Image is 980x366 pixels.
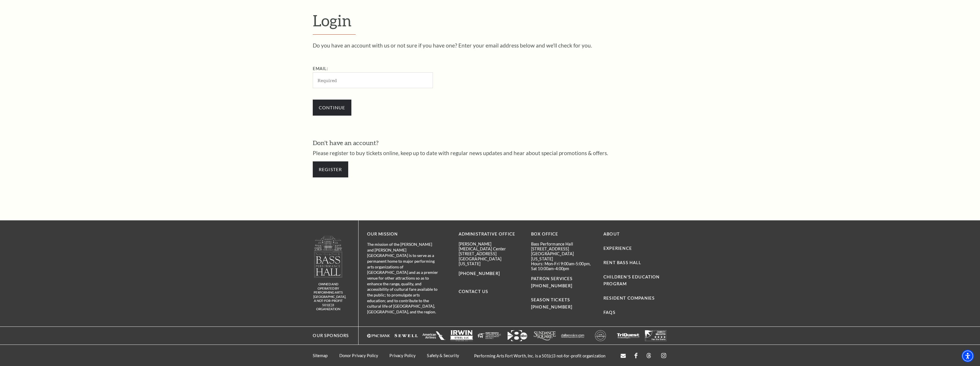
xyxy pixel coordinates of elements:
[961,350,974,362] div: Accessibility Menu
[367,242,439,315] p: The mission of the [PERSON_NAME] and [PERSON_NAME][GEOGRAPHIC_DATA] is to serve as a permanent ho...
[313,161,348,177] a: Register
[603,274,660,286] a: Children's Education Program
[468,353,611,358] p: Performing Arts Fort Worth, Inc. is a 501(c)3 not-for-profit organization
[506,330,529,341] img: wfaa2.png
[603,246,632,251] a: Experience
[389,353,415,358] a: Privacy Policy
[531,231,595,238] p: BOX OFFICE
[459,251,522,256] p: [STREET_ADDRESS]
[450,330,473,341] img: irwinsteel_websitefooter_117x55.png
[427,353,459,358] a: Safety & Security
[313,11,352,29] span: Login
[459,289,488,294] a: Contact Us
[478,330,501,341] img: fwtpid-websitefooter-117x55.png
[531,261,595,271] p: Hours: Mon-Fri 9:00am-5:00pm, Sat 10:00am-4:00pm
[531,246,595,251] p: [STREET_ADDRESS]
[367,231,439,238] p: OUR MISSION
[313,66,328,71] label: Email:
[459,231,522,238] p: Administrative Office
[617,330,640,341] img: triquest_footer_logo.png
[313,282,343,311] p: owned and operated by Performing Arts [GEOGRAPHIC_DATA], A NOT-FOR-PROFIT 501(C)3 ORGANIZATION
[603,296,655,300] a: Resident Companies
[313,72,433,88] input: Required
[531,251,595,261] p: [GEOGRAPHIC_DATA][US_STATE]
[531,289,595,311] p: SEASON TICKETS [PHONE_NUMBER]
[531,275,595,290] p: PATRON SERVICES [PHONE_NUMBER]
[531,242,595,246] p: Bass Performance Hall
[313,100,351,116] input: Submit button
[603,260,641,265] a: Rent Bass Hall
[422,330,446,341] img: aa_stacked2_117x55.png
[459,270,522,277] p: [PHONE_NUMBER]
[313,139,668,147] h3: Don't have an account?
[459,256,522,266] p: [GEOGRAPHIC_DATA][US_STATE]
[314,236,343,278] img: logo-footer.png
[339,353,378,358] a: Donor Privacy Policy
[367,330,390,341] img: pncbank_websitefooter_117x55.png
[644,330,668,341] img: charitynavlogo2.png
[313,150,668,156] p: Please register to buy tickets online, keep up to date with regular news updates and hear about s...
[603,232,620,236] a: About
[307,332,349,339] p: Our Sponsors
[313,353,328,358] a: Sitemap
[561,330,584,341] img: dallasvoice117x55.png
[603,310,615,315] a: FAQs
[395,330,418,341] img: sewell-revised_117x55.png
[459,242,522,252] p: [PERSON_NAME][MEDICAL_DATA] Center
[533,330,557,341] img: sundance117x55.png
[313,43,668,48] p: Do you have an account with us or not sure if you have one? Enter your email address below and we...
[589,330,612,341] img: kimcrawford-websitefooter-117x55.png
